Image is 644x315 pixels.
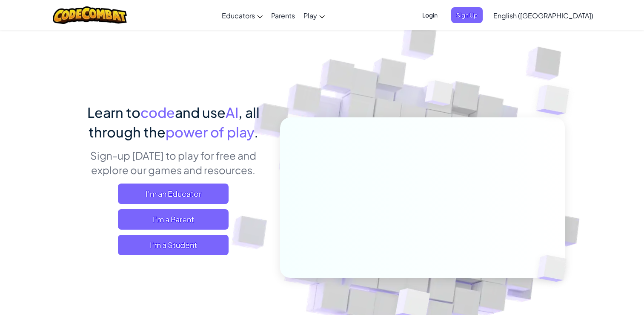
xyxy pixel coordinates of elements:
[493,11,593,20] span: English ([GEOGRAPHIC_DATA])
[118,184,229,204] a: I'm an Educator
[140,104,175,121] span: code
[226,104,238,121] span: AI
[303,11,317,20] span: Play
[267,4,299,27] a: Parents
[118,235,229,255] button: I'm a Student
[299,4,329,27] a: Play
[118,209,229,230] a: I'm a Parent
[451,7,483,23] button: Sign Up
[519,64,593,136] img: Overlap cubes
[523,237,587,300] img: Overlap cubes
[489,4,598,27] a: English ([GEOGRAPHIC_DATA])
[218,4,267,27] a: Educators
[87,104,140,121] span: Learn to
[417,7,443,23] button: Login
[53,6,127,24] img: CodeCombat logo
[222,11,255,20] span: Educators
[254,123,258,140] span: .
[80,148,267,177] p: Sign-up [DATE] to play for free and explore our games and resources.
[409,64,470,127] img: Overlap cubes
[166,123,254,140] span: power of play
[175,104,226,121] span: and use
